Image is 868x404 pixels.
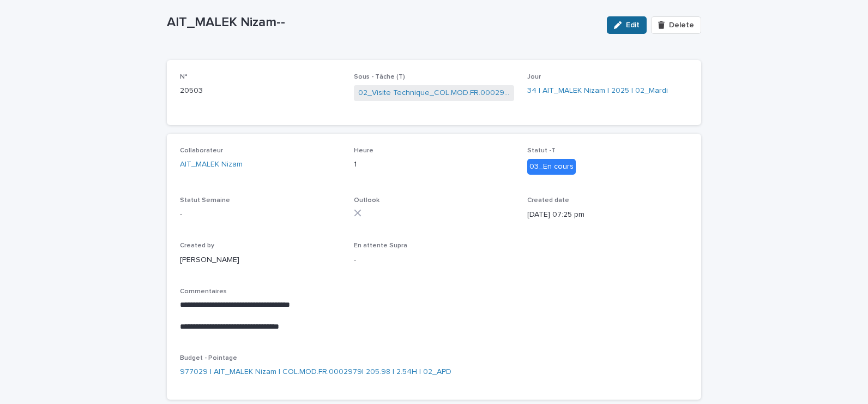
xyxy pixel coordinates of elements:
span: Sous - Tâche (T) [354,74,405,80]
p: [PERSON_NAME] [180,254,341,266]
span: N° [180,74,188,80]
p: - [354,254,515,266]
span: Outlook [354,197,379,204]
p: 20503 [180,85,341,97]
span: Delete [669,21,694,29]
span: Heure [354,147,373,154]
div: 03_En cours [527,159,576,175]
span: Created date [527,197,569,204]
span: Edit [626,21,640,29]
button: Delete [651,16,701,34]
a: 02_Visite Technique_COL.MOD.FR.0002979 [358,87,510,99]
p: [DATE] 07:25 pm [527,209,688,221]
span: Statut -T [527,147,556,154]
span: Collaborateur [180,147,223,154]
button: Edit [607,16,647,34]
a: 977029 | AIT_MALEK Nizam | COL.MOD.FR.0002979| 205.98 | 2.54H | 02_APD [180,366,451,378]
span: Statut Semaine [180,197,230,204]
span: En attente Supra [354,242,407,249]
span: Budget - Pointage [180,355,237,361]
span: Commentaires [180,288,227,295]
a: 34 | AIT_MALEK Nizam | 2025 | 02_Mardi [527,85,668,97]
a: AIT_MALEK Nizam [180,159,243,170]
p: 1 [354,159,515,170]
span: Created by [180,242,214,249]
p: - [180,209,341,221]
p: AIT_MALEK Nizam-- [167,15,598,31]
span: Jour [527,74,541,80]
